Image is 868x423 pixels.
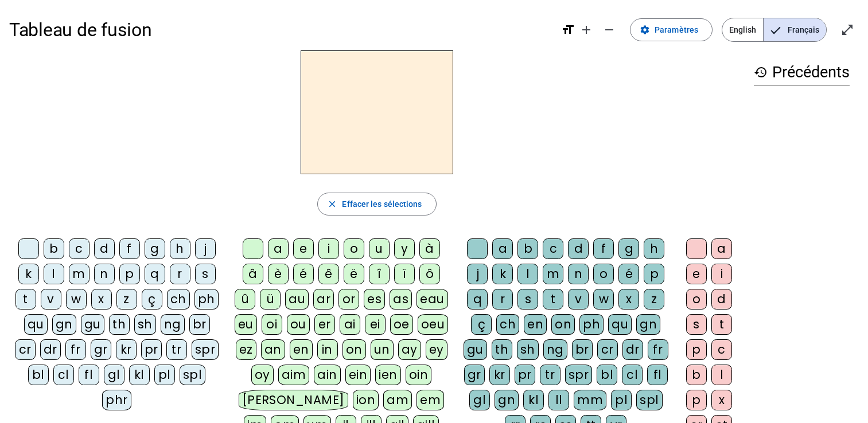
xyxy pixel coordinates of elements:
div: cl [622,365,643,385]
div: ain [314,365,341,385]
div: f [119,238,140,259]
div: gu [464,339,487,360]
div: fr [648,339,668,360]
div: â [243,264,263,284]
div: qu [608,314,632,335]
div: th [492,339,512,360]
div: cr [597,339,618,360]
div: er [314,314,335,335]
div: x [91,289,112,310]
div: c [543,238,563,259]
div: e [293,238,314,259]
div: o [344,238,364,259]
div: gu [81,314,104,335]
div: n [94,264,115,284]
div: k [18,264,39,284]
div: v [568,289,589,310]
mat-icon: history [754,65,768,79]
div: on [551,314,575,335]
div: i [318,238,339,259]
div: kl [129,365,150,385]
div: kr [489,365,510,385]
button: Augmenter la taille de la police [575,18,598,41]
div: ou [287,314,310,335]
div: z [116,289,137,310]
div: ai [340,314,360,335]
h1: Tableau de fusion [9,11,552,48]
span: Paramètres [655,23,698,37]
div: pr [515,365,535,385]
div: qu [24,314,48,335]
div: ï [394,264,415,284]
div: tr [166,339,187,360]
div: kr [116,339,137,360]
div: fr [65,339,86,360]
div: eu [235,314,257,335]
div: l [44,264,64,284]
button: Diminuer la taille de la police [598,18,621,41]
div: em [417,390,444,410]
div: kl [523,390,544,410]
div: x [711,390,732,410]
div: pl [611,390,632,410]
div: gr [91,339,111,360]
div: bl [597,365,617,385]
div: gl [104,365,124,385]
div: r [170,264,190,284]
div: ll [548,390,569,410]
div: oe [390,314,413,335]
div: sh [517,339,539,360]
div: ei [365,314,386,335]
div: g [618,238,639,259]
div: ng [161,314,185,335]
div: on [342,339,366,360]
mat-icon: open_in_full [840,23,854,37]
div: ch [167,289,190,310]
div: d [94,238,115,259]
div: spr [565,365,593,385]
div: spr [192,339,219,360]
div: gn [52,314,76,335]
div: cl [53,365,74,385]
div: ein [345,365,371,385]
div: p [644,264,664,284]
div: q [467,289,488,310]
mat-icon: remove [602,23,616,37]
div: oy [251,365,274,385]
div: d [711,289,732,310]
div: cr [15,339,36,360]
div: l [711,365,732,385]
div: spl [636,390,663,410]
div: oin [406,365,432,385]
div: m [543,264,563,284]
div: a [268,238,289,259]
div: gn [636,314,660,335]
div: n [568,264,589,284]
div: sh [134,314,156,335]
div: dr [40,339,61,360]
div: p [686,390,707,410]
div: g [145,238,165,259]
div: s [517,289,538,310]
div: d [568,238,589,259]
mat-icon: add [579,23,593,37]
mat-button-toggle-group: Language selection [722,18,827,42]
div: û [235,289,255,310]
div: f [593,238,614,259]
div: p [119,264,140,284]
h3: Précédents [754,60,850,85]
div: c [69,238,89,259]
div: m [69,264,89,284]
div: x [618,289,639,310]
div: q [145,264,165,284]
span: Français [764,18,826,41]
button: Paramètres [630,18,713,41]
button: Entrer en plein écran [836,18,859,41]
div: s [195,264,216,284]
mat-icon: settings [640,25,650,35]
div: un [371,339,394,360]
div: i [711,264,732,284]
div: ë [344,264,364,284]
div: mm [574,390,606,410]
div: ph [579,314,604,335]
